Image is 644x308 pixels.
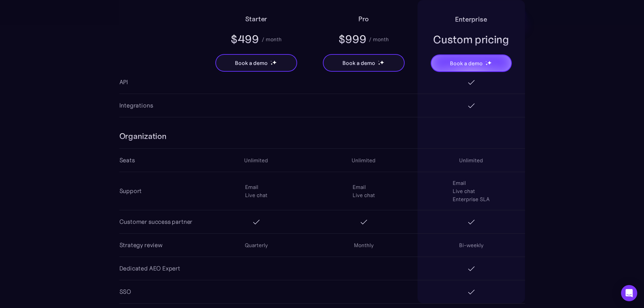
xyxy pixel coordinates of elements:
div: $499 [231,32,259,47]
a: Book a demostarstarstar [215,54,297,72]
div: Support [119,186,142,196]
img: star [378,63,380,65]
div: Open Intercom Messenger [621,285,637,301]
img: star [378,61,379,62]
img: star [380,60,384,65]
img: star [485,61,486,62]
div: Email [453,179,466,187]
img: star [270,61,271,62]
h2: Starter [245,14,267,24]
div: Integrations [119,101,153,110]
h2: Pro [358,14,369,24]
img: star [272,60,277,65]
div: Strategy review [119,240,163,250]
h3: Organization [119,131,167,142]
a: Book a demostarstarstar [431,54,512,72]
div: SSO [119,287,131,297]
div: $999 [338,32,366,47]
img: star [270,63,273,65]
div: Live chat [453,187,475,195]
div: Book a demo [450,59,482,67]
div: Unlimited [244,156,268,164]
div: Quarterly [245,241,268,249]
div: Bi-weekly [459,241,483,249]
img: star [485,63,488,66]
div: Dedicated AEO Expert [119,264,180,273]
img: star [487,61,492,65]
div: Seats [119,156,135,165]
h2: Enterprise [455,14,487,25]
div: Customer success partner [119,217,193,227]
div: Live chat [245,191,267,199]
div: / month [369,35,389,43]
div: Book a demo [235,59,267,67]
div: Live chat [353,191,375,199]
div: Monthly [354,241,374,249]
div: Unlimited [459,156,483,164]
div: Email [245,183,258,191]
div: Email [353,183,366,191]
div: Book a demo [342,59,375,67]
div: / month [262,35,282,43]
div: Unlimited [352,156,376,164]
div: Custom pricing [433,32,509,47]
div: API [119,77,128,87]
div: Enterprise SLA [453,195,490,203]
a: Book a demostarstarstar [323,54,405,72]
